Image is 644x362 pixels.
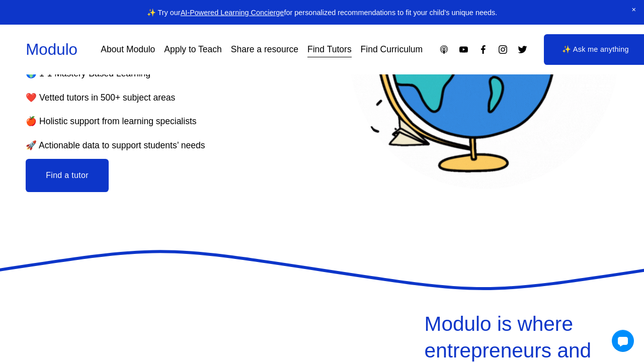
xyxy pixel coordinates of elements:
[517,44,528,55] a: Twitter
[164,41,222,58] a: Apply to Teach
[361,41,423,58] a: Find Curriculum
[26,90,269,106] p: ❤️ Vetted tutors in 500+ subject areas
[231,41,298,58] a: Share a resource
[26,159,109,192] button: Find a tutor
[307,41,352,58] a: Find Tutors
[478,44,489,55] a: Facebook
[26,114,269,130] p: 🍎 Holistic support from learning specialists
[26,41,77,58] a: Modulo
[498,44,508,55] a: Instagram
[181,9,284,17] a: AI-Powered Learning Concierge
[26,138,269,154] p: 🚀 Actionable data to support students’ needs
[101,41,155,58] a: About Modulo
[439,44,449,55] a: Apple Podcasts
[458,44,469,55] a: YouTube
